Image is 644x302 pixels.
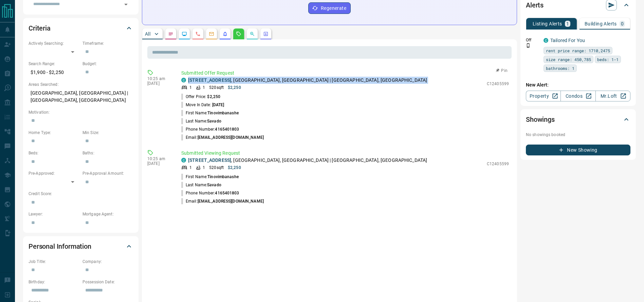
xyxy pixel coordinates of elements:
[182,31,187,37] svg: Lead Browsing Activity
[181,174,239,180] p: First Name:
[215,127,239,132] span: 4165401803
[181,134,264,140] p: Email:
[207,174,239,179] span: Tinovimbanashe
[526,145,630,155] button: New Showing
[29,23,51,34] h2: Criteria
[29,170,79,176] p: Pre-Approved:
[181,126,239,132] p: Phone Number:
[621,21,624,26] p: 0
[207,111,239,115] span: Tinovimbanashe
[544,38,548,43] div: condos.ca
[181,190,239,196] p: Phone Number:
[188,157,231,163] a: [STREET_ADDRESS]
[181,158,186,163] div: condos.ca
[29,61,79,67] p: Search Range:
[147,156,171,161] p: 10:25 am
[181,198,264,204] p: Email:
[207,183,221,187] span: Savado
[82,130,133,136] p: Min Size:
[560,91,595,101] a: Condos
[198,199,264,204] span: [EMAIL_ADDRESS][DOMAIN_NAME]
[82,150,133,156] p: Baths:
[203,165,205,171] p: 1
[181,70,509,77] p: Submitted Offer Request
[181,94,220,100] p: Offer Price:
[29,279,79,285] p: Birthday:
[550,38,585,43] a: Tailored For You
[526,37,539,43] p: Off
[222,31,228,37] svg: Listing Alerts
[228,84,241,91] p: $2,250
[147,81,171,86] p: [DATE]
[82,170,133,176] p: Pre-Approval Amount:
[82,40,133,46] p: Timeframe:
[236,31,241,37] svg: Requests
[209,165,224,171] p: 520 sqft
[228,165,241,171] p: $2,250
[546,65,574,72] span: bathrooms: 1
[82,61,133,67] p: Budget:
[585,21,617,26] p: Building Alerts
[526,81,630,89] p: New Alert:
[181,182,221,188] p: Last Name:
[195,31,201,37] svg: Calls
[29,259,79,265] p: Job Title:
[181,110,239,116] p: First Name:
[181,150,509,157] p: Submitted Viewing Request
[526,114,555,125] h2: Showings
[29,40,79,46] p: Actively Searching:
[82,211,133,217] p: Mortgage Agent:
[29,67,79,78] p: $1,900 - $2,250
[212,102,224,107] span: [DATE]
[487,81,509,87] p: C12405599
[181,102,224,108] p: Move In Date:
[209,31,214,37] svg: Emails
[168,31,173,37] svg: Notes
[82,279,133,285] p: Possession Date:
[147,76,171,81] p: 10:25 am
[533,21,562,26] p: Listing Alerts
[198,135,264,140] span: [EMAIL_ADDRESS][DOMAIN_NAME]
[145,32,150,36] p: All
[203,84,205,91] p: 1
[29,109,133,115] p: Motivation:
[188,157,427,164] p: , [GEOGRAPHIC_DATA], [GEOGRAPHIC_DATA] | [GEOGRAPHIC_DATA], [GEOGRAPHIC_DATA]
[308,2,351,14] button: Regenerate
[207,119,221,124] span: Savado
[29,191,133,197] p: Credit Score:
[595,91,630,101] a: Mr.Loft
[29,88,133,106] p: [GEOGRAPHIC_DATA], [GEOGRAPHIC_DATA] | [GEOGRAPHIC_DATA], [GEOGRAPHIC_DATA]
[526,43,531,48] svg: Push Notification Only
[188,77,231,83] a: [STREET_ADDRESS]
[147,161,171,166] p: [DATE]
[29,150,79,156] p: Beds:
[181,78,186,82] div: condos.ca
[188,77,427,84] p: , [GEOGRAPHIC_DATA], [GEOGRAPHIC_DATA] | [GEOGRAPHIC_DATA], [GEOGRAPHIC_DATA]
[29,130,79,136] p: Home Type:
[29,81,133,88] p: Areas Searched:
[492,68,512,74] button: Pin
[82,259,133,265] p: Company:
[250,31,255,37] svg: Opportunities
[29,20,133,36] div: Criteria
[189,165,192,171] p: 1
[189,84,192,91] p: 1
[263,31,269,37] svg: Agent Actions
[597,56,619,63] span: beds: 1-1
[29,238,133,254] div: Personal Information
[546,56,591,63] span: size range: 450,785
[29,211,79,217] p: Lawyer:
[29,241,91,252] h2: Personal Information
[209,84,224,91] p: 520 sqft
[181,118,221,124] p: Last Name:
[526,91,561,101] a: Property
[487,161,509,167] p: C12405599
[526,132,630,138] p: No showings booked
[207,94,220,99] span: $2,250
[215,191,239,195] span: 4165401803
[546,47,610,54] span: rent price range: 1710,2475
[526,111,630,128] div: Showings
[566,21,569,26] p: 1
